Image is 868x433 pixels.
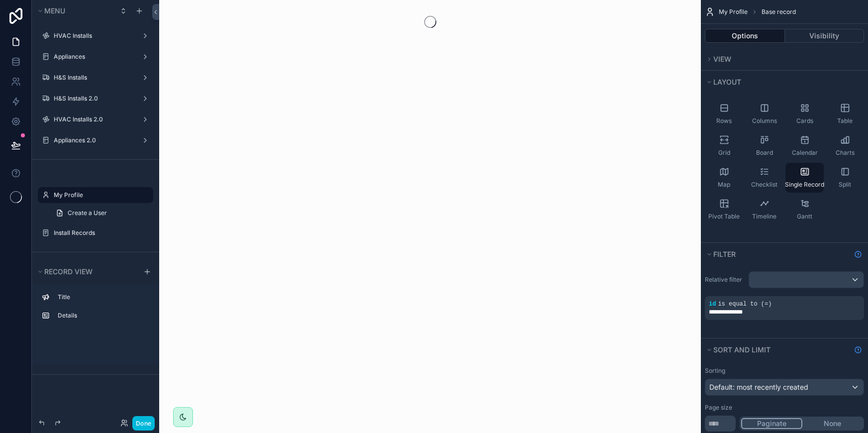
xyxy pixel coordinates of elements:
[836,149,855,157] span: Charts
[796,117,813,125] span: Cards
[705,404,732,412] label: Page size
[705,75,858,89] button: Layout
[705,247,850,261] button: Filter
[839,181,851,189] span: Split
[705,367,725,375] label: Sorting
[837,117,853,125] span: Table
[826,163,864,193] button: Split
[745,99,783,129] button: Columns
[44,267,93,276] span: Record view
[705,29,785,43] button: Options
[44,6,65,15] span: Menu
[58,312,145,320] label: Details
[745,131,783,161] button: Board
[785,195,824,224] button: Gantt
[54,32,133,40] label: HVAC Installs
[762,8,796,16] span: Base record
[745,163,783,193] button: Checklist
[708,213,740,220] span: Pivot Table
[718,181,730,189] span: Map
[36,265,137,279] button: Record view
[785,99,824,129] button: Cards
[792,149,818,157] span: Calendar
[718,301,772,308] span: is equal to (=)
[785,163,824,193] button: Single Record
[713,55,731,63] span: View
[58,293,145,301] label: Title
[713,250,736,258] span: Filter
[68,209,107,217] span: Create a User
[756,149,773,157] span: Board
[705,343,850,357] button: Sort And Limit
[826,131,864,161] button: Charts
[705,131,743,161] button: Grid
[752,213,776,220] span: Timeline
[854,250,862,258] svg: Show help information
[713,78,741,86] span: Layout
[752,117,777,125] span: Columns
[132,416,155,431] button: Done
[826,99,864,129] button: Table
[54,136,133,144] label: Appliances 2.0
[716,117,732,125] span: Rows
[709,301,716,308] span: id
[709,383,808,391] span: Default: most recently created
[713,345,771,354] span: Sort And Limit
[50,205,153,221] a: Create a User
[54,229,147,237] label: Install Records
[797,213,812,220] span: Gantt
[719,8,748,16] span: My Profile
[854,346,862,354] svg: Show help information
[36,4,113,18] button: Menu
[785,181,824,189] span: Single Record
[54,191,147,199] label: My Profile
[705,379,864,396] button: Default: most recently created
[745,195,783,224] button: Timeline
[705,195,743,224] button: Pivot Table
[36,188,149,202] button: Hidden pages
[54,95,133,103] label: H&S Installs 2.0
[785,29,865,43] button: Visibility
[705,99,743,129] button: Rows
[751,181,777,189] span: Checklist
[785,131,824,161] button: Calendar
[718,149,730,157] span: Grid
[32,285,159,333] div: scrollable content
[54,115,133,123] label: HVAC Installs 2.0
[705,163,743,193] button: Map
[54,53,133,61] label: Appliances
[705,52,858,66] button: View
[705,276,745,284] label: Relative filter
[54,74,133,82] label: H&S Installs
